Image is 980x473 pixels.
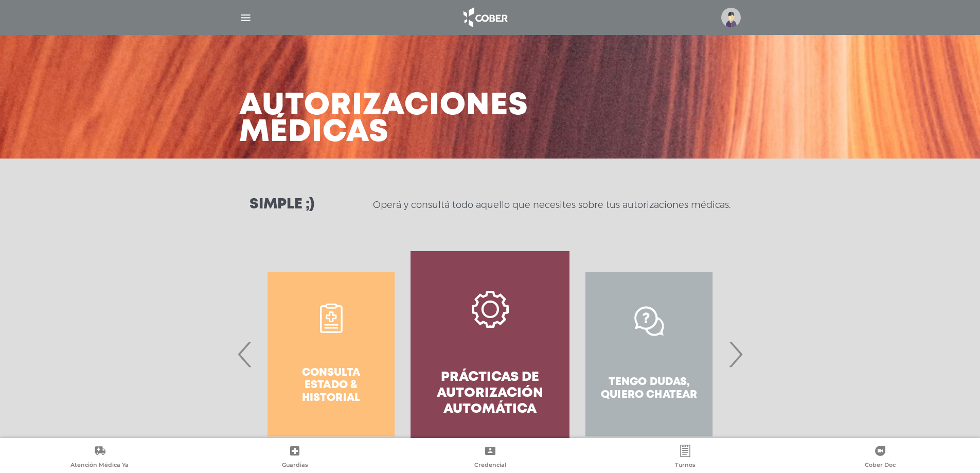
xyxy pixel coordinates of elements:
a: Turnos [587,445,782,471]
h3: Simple ;) [250,198,314,212]
img: profile-placeholder.svg [721,8,741,27]
img: Cober_menu-lines-white.svg [239,11,252,24]
span: Cober Doc [865,461,896,470]
h4: Prácticas de autorización automática [429,370,551,418]
span: Guardias [282,461,308,470]
p: Operá y consultá todo aquello que necesites sobre tus autorizaciones médicas. [373,199,730,211]
span: Turnos [675,461,696,470]
span: Previous [235,326,255,382]
a: Credencial [393,445,587,471]
a: Guardias [197,445,392,471]
a: Cober Doc [783,445,978,471]
a: Prácticas de autorización automática [411,251,569,457]
a: Atención Médica Ya [2,445,197,471]
h3: Autorizaciones médicas [239,93,528,146]
span: Next [725,326,745,382]
span: Credencial [474,461,506,470]
span: Atención Médica Ya [70,461,129,470]
img: logo_cober_home-white.png [458,5,512,30]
